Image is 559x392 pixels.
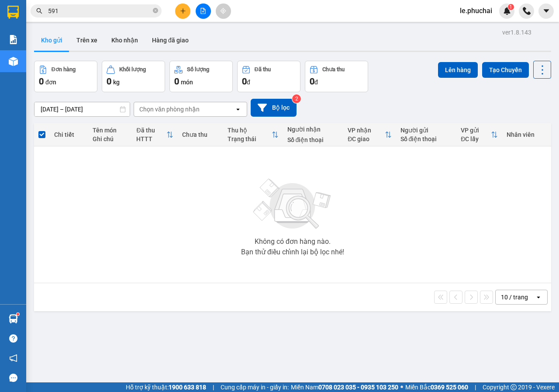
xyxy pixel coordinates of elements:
div: HTTT [136,135,166,142]
div: Chi tiết [54,131,84,138]
div: Chưa thu [322,66,345,73]
span: 1 [509,4,512,10]
div: Khối lượng [119,66,146,73]
div: ĐC lấy [461,135,490,142]
div: Người gửi [400,127,452,134]
input: Select a date range. [35,102,130,116]
div: Thu hộ [228,127,271,134]
button: Lên hàng [438,62,478,78]
strong: 1900 633 818 [169,384,206,391]
div: Chọn văn phòng nhận [139,105,200,114]
button: Chưa thu0đ [305,61,368,92]
img: logo-vxr [7,6,19,19]
button: Kho nhận [104,30,145,51]
img: solution-icon [9,35,18,44]
img: icon-new-feature [503,7,511,15]
button: file-add [196,3,211,19]
div: ĐC giao [348,135,384,142]
div: VP gửi [461,127,490,134]
span: plus [180,8,186,14]
sup: 1 [17,313,19,316]
img: svg+xml;base64,PHN2ZyBjbGFzcz0ibGlzdC1wbHVnX19zdmciIHhtbG5zPSJodHRwOi8vd3d3LnczLm9yZy8yMDAwL3N2Zy... [249,173,336,235]
button: caret-down [538,3,554,19]
div: Đã thu [136,127,166,134]
button: Khối lượng0kg [102,61,165,92]
button: Trên xe [69,30,104,51]
button: Số lượng0món [169,61,233,92]
button: Đã thu0đ [237,61,300,92]
svg: open [235,106,242,113]
span: copyright [511,384,517,390]
div: Số lượng [187,66,209,73]
img: warehouse-icon [9,57,18,66]
button: Kho gửi [34,30,69,51]
span: close-circle [153,8,158,13]
div: Tên món [93,127,128,134]
div: Nhân viên [507,131,547,138]
span: file-add [200,8,206,14]
span: | [475,382,476,392]
th: Toggle SortBy [343,123,396,146]
button: plus [175,3,190,19]
span: notification [9,354,17,362]
svg: open [535,294,542,301]
span: Miền Bắc [405,382,468,392]
sup: 2 [292,94,301,103]
span: Hỗ trợ kỹ thuật: [126,382,206,392]
span: question-circle [9,334,17,343]
span: 0 [242,76,247,87]
strong: 0708 023 035 - 0935 103 250 [318,384,398,391]
span: món [181,79,193,86]
img: phone-icon [523,7,531,15]
div: Trạng thái [228,135,271,142]
span: Miền Nam [291,382,398,392]
div: 10 / trang [501,293,528,302]
span: đ [247,79,250,86]
sup: 1 [508,4,514,10]
span: 0 [174,76,179,87]
span: 0 [39,76,44,87]
div: Số điện thoại [400,135,452,142]
div: ver 1.8.143 [502,28,531,37]
span: message [9,374,17,382]
span: search [36,8,42,14]
span: đ [314,79,318,86]
button: Bộ lọc [251,99,297,117]
button: aim [216,3,231,19]
span: đơn [45,79,56,86]
input: Tìm tên, số ĐT hoặc mã đơn [48,6,151,16]
span: aim [220,8,226,14]
span: | [213,382,214,392]
div: Không có đơn hàng nào. [255,238,331,245]
div: Chưa thu [182,131,219,138]
th: Toggle SortBy [132,123,177,146]
div: Người nhận [287,126,339,133]
span: kg [113,79,120,86]
span: ⚪️ [400,385,403,389]
div: Bạn thử điều chỉnh lại bộ lọc nhé! [241,249,344,256]
span: le.phuchai [453,5,499,16]
span: 0 [107,76,111,87]
span: close-circle [153,7,158,15]
img: warehouse-icon [9,314,18,323]
button: Tạo Chuyến [482,62,529,78]
div: VP nhận [348,127,384,134]
div: Ghi chú [93,135,128,142]
button: Hàng đã giao [145,30,196,51]
span: caret-down [542,7,550,15]
th: Toggle SortBy [223,123,283,146]
strong: 0369 525 060 [431,384,468,391]
button: Đơn hàng0đơn [34,61,97,92]
div: Đơn hàng [52,66,76,73]
div: Đã thu [255,66,271,73]
span: Cung cấp máy in - giấy in: [221,382,289,392]
span: 0 [310,76,314,87]
th: Toggle SortBy [456,123,502,146]
div: Số điện thoại [287,136,339,143]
